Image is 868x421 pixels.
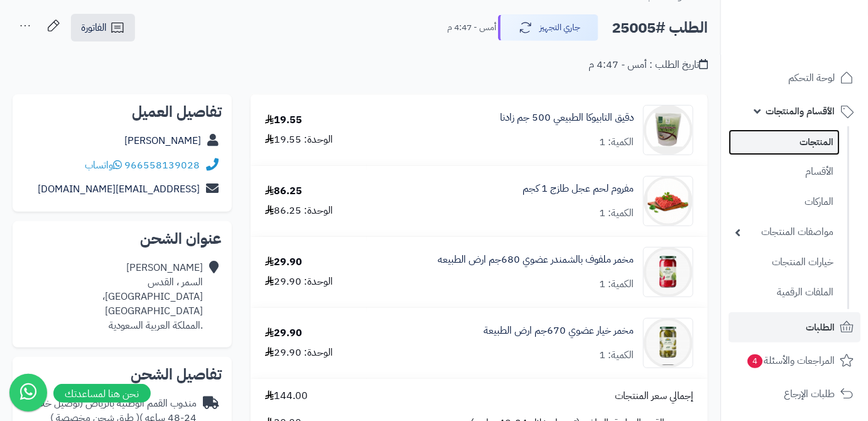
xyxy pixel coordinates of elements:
a: [PERSON_NAME] [124,133,201,148]
a: 966558139028 [124,158,200,173]
a: مخمر ملفوف بالشمندر عضوي 680جم ارض الطبيعه [438,253,634,267]
span: 144.00 [265,389,308,403]
span: إجمالي سعر المنتجات [615,389,693,403]
a: المنتجات [729,129,840,155]
a: واتساب [85,158,122,173]
div: الوحدة: 86.25 [265,204,333,218]
div: 19.55 [265,113,302,128]
div: الوحدة: 29.90 [265,346,333,360]
a: الأقسام [729,158,840,185]
h2: تفاصيل العميل [23,104,222,119]
button: جاري التجهيز [498,14,599,41]
a: طلبات الإرجاع [729,379,860,409]
div: 86.25 [265,184,302,199]
img: 1751195227-%D9%85%D8%AE%D9%85%D8%B1%20%D9%85%D9%84%D9%81%D9%88%D9%81%20%D8%A8%D8%A7%D9%84%D8%B4%D... [644,247,693,297]
a: الماركات [729,189,840,216]
div: الوحدة: 29.90 [265,275,333,289]
div: الكمية: 1 [599,348,634,363]
span: الطلبات [806,319,835,336]
h2: عنوان الشحن [23,231,222,246]
a: المراجعات والأسئلة4 [729,346,860,376]
div: الكمية: 1 [599,206,634,221]
a: دقيق التابيوكا الطبيعي 500 جم زادنا [500,111,634,125]
a: خيارات المنتجات [729,249,840,276]
small: أمس - 4:47 م [447,21,496,34]
a: مواصفات المنتجات [729,219,840,246]
div: 29.90 [265,326,302,341]
div: الكمية: 1 [599,135,634,150]
a: [EMAIL_ADDRESS][DOMAIN_NAME] [38,182,200,197]
h2: الطلب #25005 [612,15,708,41]
a: الملفات الرقمية [729,279,840,306]
a: مخمر خيار عضوي 670جم ارض الطبيعة [484,324,634,338]
img: 1708722614-%D9%84%D8%AD%D9%85%20%D8%B9%D8%AC%D9%84%20%D8%A8%D9%84%D8%AF%D9%8A%20%D9%85%D9%81%D8%B... [644,176,693,226]
div: 29.90 [265,255,302,270]
span: الفاتورة [81,20,107,35]
h2: تفاصيل الشحن [23,367,222,382]
img: 1713265002-%D8%AF%D9%82%D9%8A%D9%82%20%D8%A7%D9%84%D8%AA%D8%A7%D8%A8%D9%8A%D9%88%D9%83%D8%A7%20-9... [644,105,693,155]
a: لوحة التحكم [729,63,860,93]
span: 4 [747,354,762,368]
span: الأقسام والمنتجات [766,102,835,120]
span: طلبات الإرجاع [784,385,835,403]
span: لوحة التحكم [788,69,835,87]
div: [PERSON_NAME] السمر ، القدس [GEOGRAPHIC_DATA]، [GEOGRAPHIC_DATA] .المملكة العربية السعودية [23,261,203,332]
img: 1751194782-%D8%AE%D9%8A%D8%A7%D8%B1%20%D9%85%D8%AE%D9%85%D8%B1%20%D8%B9%D8%B6%D9%88%D9%8A%20%D8%A... [644,318,693,368]
a: الطلبات [729,312,860,342]
span: المراجعات والأسئلة [746,352,835,369]
div: تاريخ الطلب : أمس - 4:47 م [589,58,708,72]
div: الوحدة: 19.55 [265,133,333,147]
div: الكمية: 1 [599,277,634,292]
a: الفاتورة [71,14,135,41]
a: مفروم لحم عجل طازج 1 كجم [523,182,634,196]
